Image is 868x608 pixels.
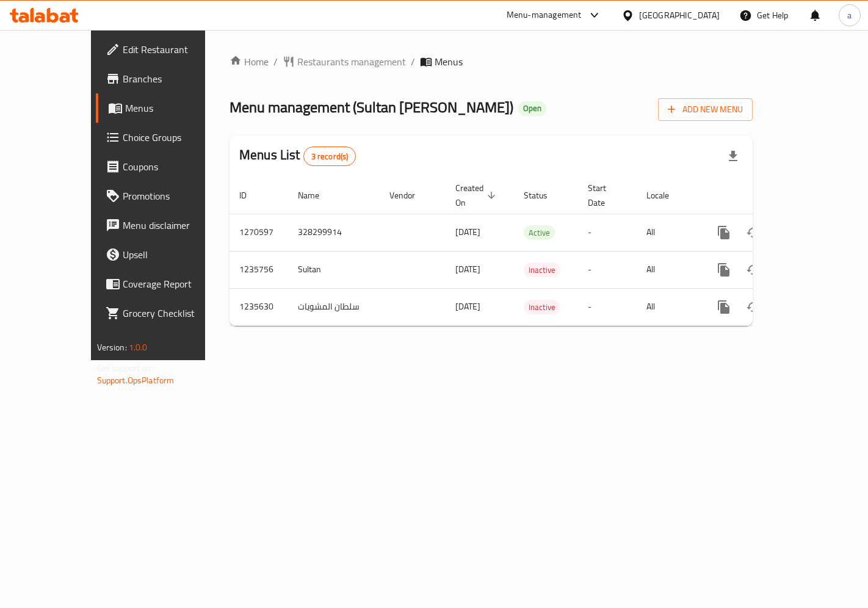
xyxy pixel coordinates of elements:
span: Name [298,188,335,203]
span: Inactive [524,300,560,314]
h2: Menus List [239,146,356,166]
div: [GEOGRAPHIC_DATA] [639,9,720,22]
div: Total records count [303,147,356,166]
span: Menus [435,54,463,69]
span: a [847,9,852,22]
span: Add New Menu [668,102,743,117]
span: Branches [123,71,226,86]
span: Vendor [389,188,431,203]
span: Version: [97,339,127,355]
td: 1235756 [230,251,288,288]
td: - [578,251,637,288]
span: Coupons [123,159,226,174]
td: سلطان المشويات [288,288,380,325]
a: Coupons [96,152,236,181]
li: / [273,54,278,69]
a: Menu disclaimer [96,211,236,240]
button: Change Status [739,292,768,322]
li: / [411,54,415,69]
td: All [637,214,700,251]
span: Open [518,103,546,114]
span: Active [524,226,555,240]
div: Inactive [524,262,560,277]
td: Sultan [288,251,380,288]
span: Menu disclaimer [123,218,226,233]
nav: breadcrumb [230,54,753,69]
span: Created On [455,181,499,210]
a: Support.OpsPlatform [97,372,175,388]
button: more [709,218,739,247]
a: Upsell [96,240,236,269]
a: Choice Groups [96,123,236,152]
button: Change Status [739,255,768,284]
span: 3 record(s) [304,151,356,162]
span: [DATE] [455,261,480,277]
a: Grocery Checklist [96,299,236,328]
td: 1235630 [230,288,288,325]
span: Edit Restaurant [123,42,226,57]
td: All [637,288,700,325]
span: Inactive [524,263,560,277]
td: 1270597 [230,214,288,251]
span: Coverage Report [123,277,226,291]
span: [DATE] [455,299,480,314]
span: Start Date [588,181,622,210]
span: Menu management ( Sultan [PERSON_NAME] ) [230,93,513,121]
span: ID [239,188,262,203]
span: Promotions [123,189,226,203]
a: Branches [96,64,236,93]
td: All [637,251,700,288]
td: - [578,214,637,251]
a: Promotions [96,181,236,211]
span: Upsell [123,247,226,262]
span: Restaurants management [297,54,406,69]
a: Coverage Report [96,269,236,299]
button: more [709,255,739,284]
span: [DATE] [455,224,480,240]
a: Home [230,54,269,69]
table: enhanced table [230,177,836,326]
div: Menu-management [507,8,582,23]
button: more [709,292,739,322]
div: Active [524,225,555,240]
a: Menus [96,93,236,123]
span: 1.0.0 [129,339,148,355]
a: Restaurants management [283,54,406,69]
div: Export file [718,142,748,171]
span: Locale [646,188,685,203]
th: Actions [700,177,836,214]
a: Edit Restaurant [96,35,236,64]
button: Change Status [739,218,768,247]
span: Menus [125,101,226,115]
span: Get support on: [97,360,153,376]
div: Open [518,101,546,116]
span: Choice Groups [123,130,226,145]
td: 328299914 [288,214,380,251]
button: Add New Menu [658,98,753,121]
span: Grocery Checklist [123,306,226,320]
td: - [578,288,637,325]
span: Status [524,188,563,203]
